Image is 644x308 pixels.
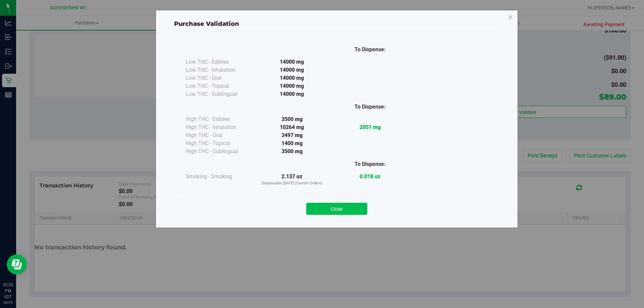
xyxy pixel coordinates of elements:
div: To Dispense: [331,160,409,168]
iframe: Resource center [7,254,27,274]
div: High THC - Topical [186,139,253,147]
div: 14000 mg [253,74,331,82]
div: 3500 mg [253,147,331,156]
div: High THC - Inhalation [186,123,253,131]
div: 14000 mg [253,58,331,66]
div: 14000 mg [253,82,331,90]
button: Close [306,203,367,215]
div: High THC - Edibles [186,115,253,123]
div: 10264 mg [253,123,331,131]
div: Smoking - Smoking [186,173,253,181]
div: 2.137 oz [253,173,331,186]
div: To Dispense: [331,46,409,54]
div: 3497 mg [253,131,331,139]
span: Purchase Validation [174,20,239,27]
div: To Dispense: [331,103,409,111]
div: 14000 mg [253,66,331,74]
div: Low THC - Sublingual [186,90,253,98]
div: Low THC - Topical [186,82,253,90]
div: High THC - Oral [186,131,253,139]
div: 1400 mg [253,139,331,147]
strong: 2051 mg [360,124,381,130]
strong: 0.018 oz [360,173,380,180]
div: 3500 mg [253,115,331,123]
p: Dispensable [DATE] (Current Orders) [253,181,331,186]
div: High THC - Sublingual [186,147,253,156]
div: Low THC - Edibles [186,58,253,66]
div: Low THC - Oral [186,74,253,82]
div: 14000 mg [253,90,331,98]
div: Low THC - Inhalation [186,66,253,74]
